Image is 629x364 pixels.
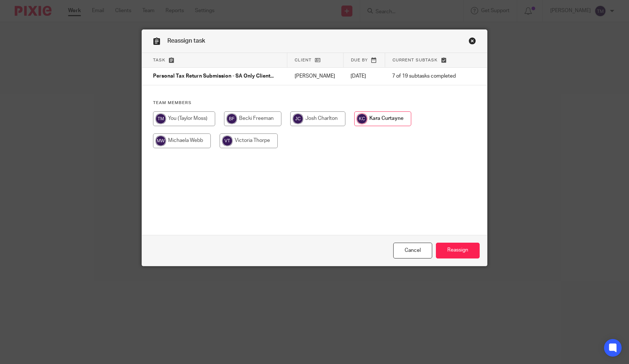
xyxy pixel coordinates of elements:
p: [PERSON_NAME] [295,72,336,80]
td: 7 of 19 subtasks completed [385,68,465,85]
span: Personal Tax Return Submission - SA Only Client... [153,74,274,79]
span: Task [153,58,166,62]
span: Reassign task [167,38,205,44]
span: Client [295,58,312,62]
a: Close this dialog window [393,243,432,258]
input: Reassign [436,243,480,258]
p: [DATE] [351,72,377,80]
h4: Team members [153,100,476,106]
a: Close this dialog window [469,37,476,47]
span: Due by [351,58,368,62]
span: Current subtask [392,58,438,62]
